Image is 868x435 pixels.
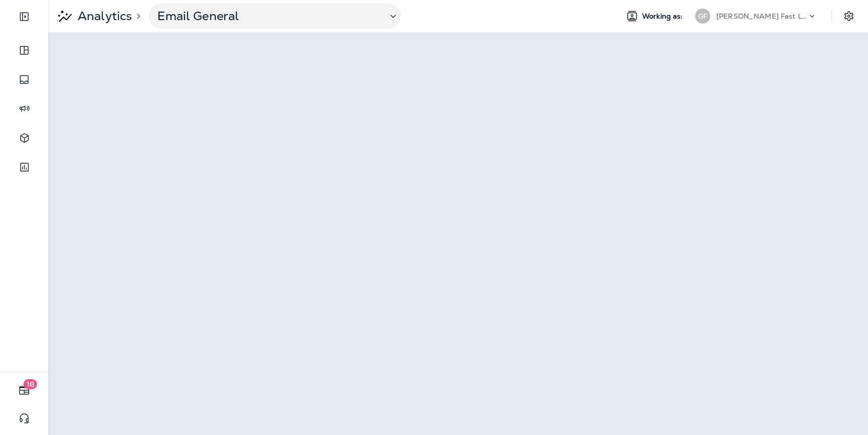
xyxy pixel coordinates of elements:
span: Working as: [642,12,685,21]
p: Analytics [74,9,132,24]
button: Expand Sidebar [10,7,38,27]
span: 18 [24,379,37,389]
div: GF [695,9,710,24]
button: 18 [10,380,38,400]
p: > [132,12,141,20]
p: [PERSON_NAME] Fast Lube dba [PERSON_NAME] [716,12,807,20]
p: Email General [157,9,379,24]
button: Settings [840,7,858,25]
